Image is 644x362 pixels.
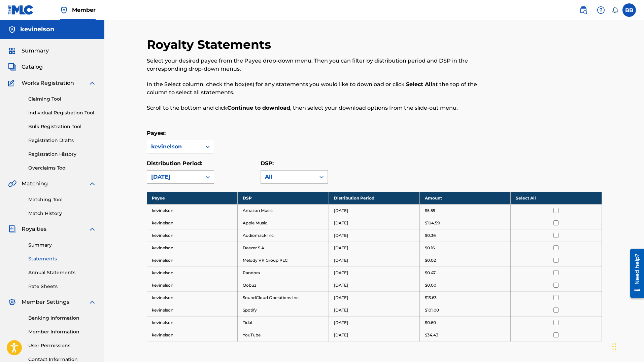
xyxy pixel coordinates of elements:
td: YouTube [238,329,329,341]
span: Catalog [22,63,43,71]
a: Registration Drafts [28,137,96,144]
td: kevinelson [147,291,238,304]
td: [DATE] [329,304,419,316]
td: kevinelson [147,316,238,329]
img: Summary [8,47,16,55]
td: kevinelson [147,279,238,291]
a: Member Information [28,328,96,335]
img: Top Rightsholder [60,6,68,14]
a: Bulk Registration Tool [28,123,96,130]
img: Royalties [8,225,16,233]
td: Deezer S.A. [238,242,329,254]
p: $0.36 [425,232,436,239]
div: Виджет чата [610,330,644,362]
p: $104.59 [425,220,440,226]
td: [DATE] [329,217,419,229]
td: kevinelson [147,204,238,217]
div: All [265,173,311,181]
iframe: Chat Widget [610,330,644,362]
td: Apple Music [238,217,329,229]
th: Payee [147,192,238,204]
label: Distribution Period: [147,160,202,167]
a: Claiming Tool [28,96,96,103]
div: Перетащить [612,336,616,357]
img: expand [88,225,96,233]
img: Works Registration [8,79,17,87]
td: SoundCloud Operations Inc. [238,291,329,304]
img: expand [88,180,96,188]
a: Rate Sheets [28,283,96,290]
td: kevinelson [147,217,238,229]
span: Works Registration [22,79,74,87]
a: Public Search [577,3,590,17]
td: Spotify [238,304,329,316]
td: Amazon Music [238,204,329,217]
img: search [579,6,587,14]
p: Select your desired payee from the Payee drop-down menu. Then you can filter by distribution peri... [147,57,497,73]
img: MLC Logo [8,5,34,15]
p: In the Select column, check the box(es) for any statements you would like to download or click at... [147,80,497,97]
td: [DATE] [329,204,419,217]
td: [DATE] [329,242,419,254]
th: DSP [238,192,329,204]
td: Pandora [238,266,329,279]
a: Match History [28,210,96,217]
p: $101.00 [425,307,439,313]
td: [DATE] [329,329,419,341]
th: Select All [511,192,602,204]
td: kevinelson [147,304,238,316]
iframe: Resource Center [625,246,644,300]
div: User Menu [622,3,636,17]
td: kevinelson [147,329,238,341]
span: Member [72,6,96,14]
img: Catalog [8,63,16,71]
th: Distribution Period [329,192,419,204]
span: Member Settings [22,298,69,306]
div: kevinelson [151,143,198,151]
p: $34.43 [425,332,438,338]
h2: Royalty Statements [147,37,274,52]
td: [DATE] [329,316,419,329]
p: Scroll to the bottom and click , then select your download options from the slide-out menu. [147,104,497,112]
img: Matching [8,180,16,188]
img: expand [88,298,96,306]
h5: kevinelson [20,26,54,33]
a: Individual Registration Tool [28,109,96,116]
td: Qobuz [238,279,329,291]
p: $5.59 [425,208,435,214]
td: [DATE] [329,279,419,291]
span: Matching [22,180,48,188]
p: $0.47 [425,270,436,276]
strong: Select All [406,81,432,87]
td: kevinelson [147,254,238,266]
a: Overclaims Tool [28,165,96,172]
a: Statements [28,255,96,262]
a: Matching Tool [28,196,96,203]
td: kevinelson [147,242,238,254]
a: User Permissions [28,342,96,349]
td: [DATE] [329,266,419,279]
a: Annual Statements [28,269,96,276]
div: [DATE] [151,173,198,181]
td: [DATE] [329,291,419,304]
div: Notifications [612,7,618,13]
a: Registration History [28,151,96,158]
img: Member Settings [8,298,16,306]
label: Payee: [147,130,166,136]
p: $0.16 [425,245,435,251]
img: Accounts [8,26,16,34]
span: Royalties [22,225,46,233]
td: kevinelson [147,229,238,242]
p: $0.60 [425,320,436,326]
p: $0.02 [425,257,436,263]
div: Help [594,3,608,17]
td: kevinelson [147,266,238,279]
td: [DATE] [329,254,419,266]
p: $13.63 [425,295,437,301]
img: help [597,6,605,14]
td: Audiomack Inc. [238,229,329,242]
strong: Continue to download [227,105,290,111]
a: Banking Information [28,315,96,322]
